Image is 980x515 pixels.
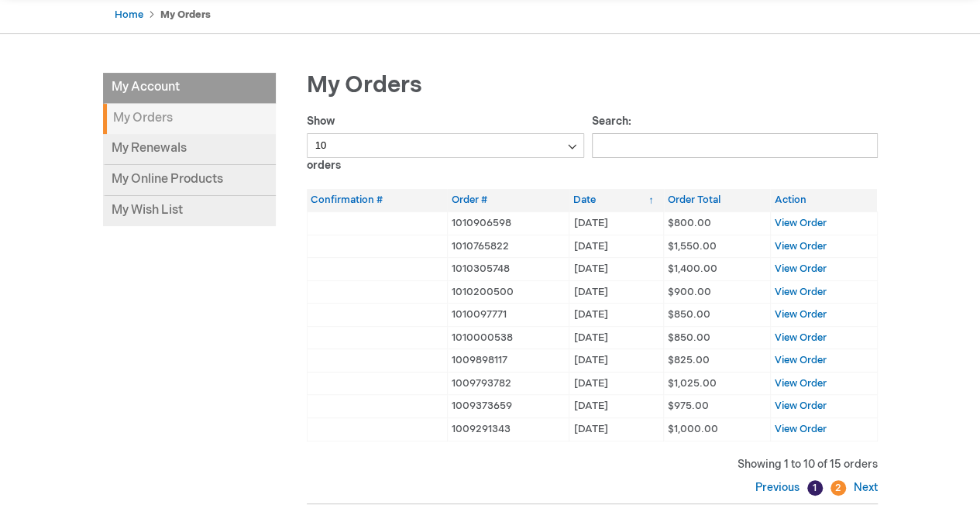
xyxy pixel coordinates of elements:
td: [DATE] [569,304,664,327]
td: 1010305748 [447,258,569,281]
td: [DATE] [569,280,664,304]
a: My Online Products [103,165,276,196]
td: 1010097771 [447,304,569,327]
td: 1009898117 [447,349,569,373]
span: $1,400.00 [668,263,717,275]
td: 1010200500 [447,280,569,304]
span: $1,000.00 [668,423,718,435]
span: $850.00 [668,331,710,344]
td: [DATE] [569,372,664,395]
td: [DATE] [569,395,664,418]
strong: My Orders [160,9,211,21]
input: Search: [592,133,878,158]
td: 1009373659 [447,395,569,418]
span: $975.00 [668,400,709,412]
span: $850.00 [668,308,710,321]
td: [DATE] [569,235,664,258]
a: Next [850,481,878,494]
td: [DATE] [569,418,664,441]
a: View Order [775,286,827,298]
a: View Order [775,331,827,344]
a: My Renewals [103,134,276,165]
th: Confirmation #: activate to sort column ascending [307,189,447,211]
a: View Order [775,423,827,435]
span: $1,025.00 [668,377,717,390]
td: 1010000538 [447,326,569,349]
span: $900.00 [668,286,711,298]
td: 1009291343 [447,418,569,441]
a: My Wish List [103,196,276,226]
select: Showorders [307,133,585,158]
a: View Order [775,240,827,252]
td: [DATE] [569,326,664,349]
a: View Order [775,263,827,275]
span: $825.00 [668,354,710,366]
a: View Order [775,217,827,229]
a: 1 [807,480,823,496]
span: My Orders [307,71,422,99]
label: Search: [592,115,878,152]
td: 1009793782 [447,372,569,395]
th: Order #: activate to sort column ascending [447,189,569,211]
td: [DATE] [569,211,664,235]
td: 1010765822 [447,235,569,258]
a: View Order [775,377,827,390]
a: View Order [775,400,827,412]
span: $800.00 [668,217,711,229]
span: $1,550.00 [668,240,717,252]
label: Show orders [307,115,585,172]
td: [DATE] [569,258,664,281]
td: [DATE] [569,349,664,373]
div: Showing 1 to 10 of 15 orders [307,457,878,472]
th: Action: activate to sort column ascending [770,189,877,211]
th: Date: activate to sort column ascending [569,189,664,211]
a: Home [115,9,143,21]
a: View Order [775,354,827,366]
a: Previous [755,481,803,494]
a: View Order [775,308,827,321]
strong: My Orders [103,104,276,134]
a: 2 [830,480,846,496]
th: Order Total: activate to sort column ascending [664,189,771,211]
td: 1010906598 [447,211,569,235]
